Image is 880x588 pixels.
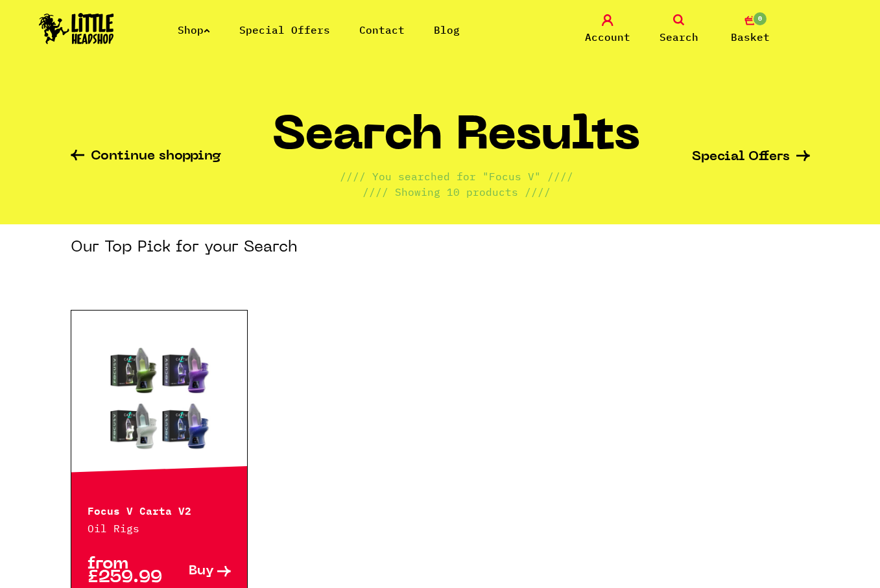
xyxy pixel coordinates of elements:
p: //// You searched for "Focus V" //// [340,169,573,184]
a: Blog [434,23,460,36]
a: Shop [178,23,210,36]
h1: Search Results [272,115,640,169]
img: Little Head Shop Logo [39,13,114,44]
span: Buy [189,565,214,578]
a: Continue shopping [71,150,221,165]
a: Buy [159,558,231,585]
span: 0 [752,11,768,27]
p: from £259.99 [88,558,160,585]
p: Focus V Carta V2 [88,502,232,517]
p: //// Showing 10 products //// [363,184,551,200]
a: Contact [359,23,405,36]
h3: Our Top Pick for your Search [71,237,298,258]
a: 0 Basket [718,14,783,45]
span: Search [660,29,698,45]
a: Search [647,14,711,45]
a: Special Offers [239,23,330,36]
span: Account [585,29,630,45]
a: Special Offers [692,150,810,164]
span: Basket [731,29,770,45]
p: Oil Rigs [88,521,232,536]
